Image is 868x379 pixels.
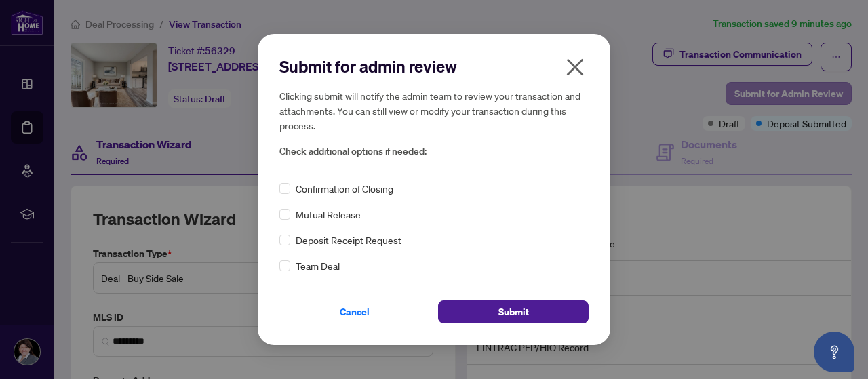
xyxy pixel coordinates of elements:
[279,56,589,77] h2: Submit for admin review
[438,300,589,323] button: Submit
[279,144,589,159] span: Check additional options if needed:
[498,301,529,323] span: Submit
[296,181,393,196] span: Confirmation of Closing
[296,207,361,222] span: Mutual Release
[279,88,589,133] h5: Clicking submit will notify the admin team to review your transaction and attachments. You can st...
[296,233,401,247] span: Deposit Receipt Request
[296,258,340,273] span: Team Deal
[564,56,586,78] span: close
[814,332,854,372] button: Open asap
[340,301,370,323] span: Cancel
[279,300,430,323] button: Cancel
